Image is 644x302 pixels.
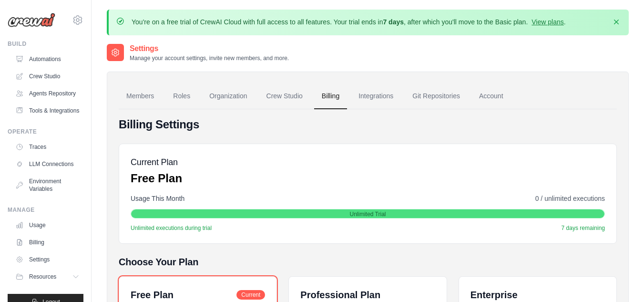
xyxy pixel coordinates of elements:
[535,194,605,203] span: 0 / unlimited executions
[131,224,212,232] span: Unlimited executions during trial
[314,83,347,109] a: Billing
[300,288,380,302] h6: Professional Plan
[8,206,83,214] div: Manage
[11,174,83,197] a: Environment Variables
[202,83,255,109] a: Organization
[119,117,617,132] h4: Billing Settings
[165,83,198,109] a: Roles
[119,83,162,109] a: Members
[8,128,83,135] div: Operate
[131,288,174,302] h6: Free Plan
[130,54,289,62] p: Manage your account settings, invite new members, and more.
[11,139,83,155] a: Traces
[132,17,566,27] p: You're on a free trial of CrewAI Cloud with full access to all features. Your trial ends in , aft...
[11,235,83,250] a: Billing
[11,52,83,67] a: Automations
[11,252,83,267] a: Settings
[532,18,563,26] a: View plans
[11,269,83,284] button: Resources
[131,171,182,186] p: Free Plan
[130,43,289,54] h2: Settings
[131,194,184,203] span: Usage This Month
[471,83,511,109] a: Account
[11,86,83,101] a: Agents Repository
[29,273,56,281] span: Resources
[259,83,310,109] a: Crew Studio
[383,18,404,26] strong: 7 days
[11,156,83,172] a: LLM Connections
[236,290,265,300] span: Current
[119,255,617,269] h5: Choose Your Plan
[562,224,605,232] span: 7 days remaining
[11,69,83,84] a: Crew Studio
[8,40,83,48] div: Build
[11,103,83,118] a: Tools & Integrations
[131,156,182,169] h5: Current Plan
[8,13,55,27] img: Logo
[405,83,468,109] a: Git Repositories
[470,288,605,302] h6: Enterprise
[351,83,401,109] a: Integrations
[11,218,83,233] a: Usage
[349,210,386,218] span: Unlimited Trial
